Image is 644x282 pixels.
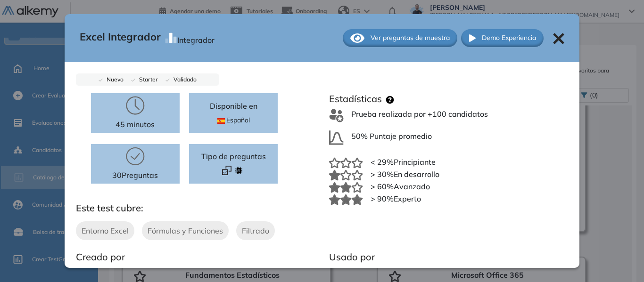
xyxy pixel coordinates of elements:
span: Fórmulas y Funciones [148,225,223,236]
span: > 30% [371,169,394,179]
span: Español [217,115,250,125]
span: Avanzado [394,182,430,191]
span: En desarrollo [394,169,439,179]
p: 45 minutos [116,119,155,130]
span: Principiante [394,157,436,167]
span: Excel Integrador [80,29,161,47]
p: 30 Preguntas [112,169,158,181]
h3: Usado por [329,251,561,263]
span: Nuevo [103,76,124,83]
p: Disponible en [210,100,257,112]
h3: Estadísticas [329,93,382,105]
span: Entorno Excel [82,225,129,236]
span: Tipo de preguntas [201,151,266,162]
img: Format test logo [234,166,243,175]
h3: Este test cubre: [76,202,322,214]
span: > 60% [371,182,394,191]
h3: Creado por [76,251,322,263]
iframe: Chat Widget [597,237,644,282]
img: ESP [217,118,225,124]
span: Experto [394,194,421,203]
span: Validado [170,76,197,83]
span: < 29% [371,157,394,167]
div: Widget de chat [597,237,644,282]
span: 50% Puntaje promedio [351,130,432,145]
span: > 90% [371,194,394,203]
span: Ver preguntas de muestra [371,33,450,43]
div: Integrador [177,31,215,46]
span: Prueba realizada por +100 candidatos [351,108,488,123]
span: Filtrado [242,225,269,236]
span: Starter [135,76,158,83]
span: Demo Experiencia [482,33,536,43]
img: Format test logo [222,166,231,175]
